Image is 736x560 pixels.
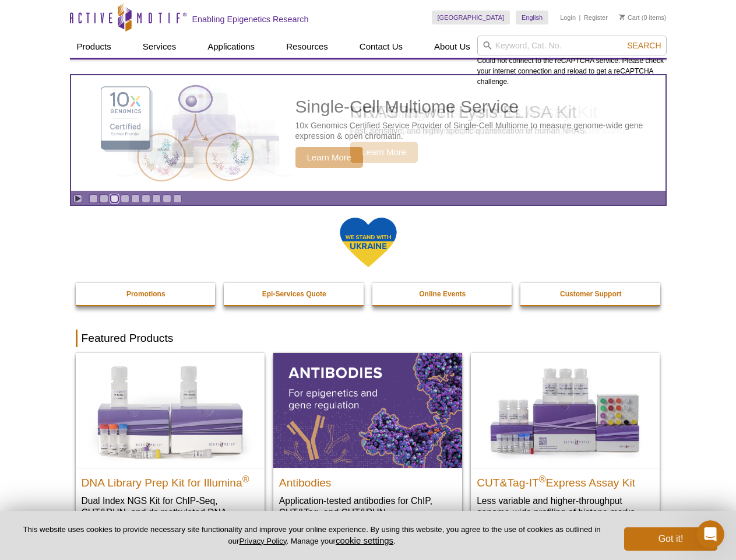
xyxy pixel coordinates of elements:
p: Dual Index NGS Kit for ChIP-Seq, CUT&RUN, and ds methylated DNA assays. [82,495,259,530]
h2: CUT&Tag-IT Express Assay Kit [477,471,654,489]
a: Toggle autoplay [73,194,82,203]
a: Go to slide 6 [142,194,150,203]
strong: Online Events [419,290,466,298]
strong: Promotions [126,290,165,298]
span: Search [627,41,661,50]
sup: ® [242,474,249,484]
sup: ® [539,474,546,484]
a: Customer Support [520,283,661,305]
a: Go to slide 9 [173,194,182,203]
a: Services [136,36,184,58]
iframe: Intercom live chat [696,520,724,548]
a: All Antibodies Antibodies Application-tested antibodies for ChIP, CUT&Tag, and CUT&RUN. [273,353,462,530]
img: DNA Library Prep Kit for Illumina [76,353,265,467]
a: Cart [619,13,640,22]
p: Application-tested antibodies for ChIP, CUT&Tag, and CUT&RUN. [279,495,456,519]
img: All Antibodies [273,353,462,467]
h2: Enabling Epigenetics Research [192,14,309,24]
button: Got it! [624,527,717,551]
strong: Customer Support [560,290,621,298]
h2: DNA Library Prep Kit for Illumina [82,471,259,489]
li: | [579,10,581,24]
img: Your Cart [619,14,625,20]
a: Go to slide 1 [89,194,98,203]
img: CUT&Tag-IT® Express Assay Kit [471,353,660,467]
a: Login [560,13,576,22]
h2: Single-Cell Multiome Service [295,98,660,116]
a: Products [70,36,118,58]
a: Register [584,13,608,22]
img: Single-Cell Multiome Service [90,80,265,187]
a: About Us [427,36,477,58]
li: (0 items) [619,10,667,24]
button: Search [624,40,664,51]
a: Applications [200,36,262,58]
h2: Featured Products [76,330,661,347]
a: Go to slide 7 [152,194,161,203]
strong: Epi-Services Quote [262,290,326,298]
p: This website uses cookies to provide necessary site functionality and improve your online experie... [19,524,605,547]
a: CUT&Tag-IT® Express Assay Kit CUT&Tag-IT®Express Assay Kit Less variable and higher-throughput ge... [471,353,660,530]
p: 10x Genomics Certified Service Provider of Single-Cell Multiome to measure genome-wide gene expre... [295,120,660,141]
a: Single-Cell Multiome Service Single-Cell Multiome Service 10x Genomics Certified Service Provider... [71,75,665,191]
article: Single-Cell Multiome Service [71,75,665,191]
img: We Stand With Ukraine [339,216,397,268]
a: Promotions [76,283,217,305]
a: Go to slide 5 [131,194,140,203]
a: Go to slide 4 [121,194,129,203]
a: DNA Library Prep Kit for Illumina DNA Library Prep Kit for Illumina® Dual Index NGS Kit for ChIP-... [76,353,265,541]
a: Privacy Policy [239,537,286,545]
h2: Antibodies [279,471,456,489]
a: Online Events [372,283,513,305]
a: Go to slide 3 [110,194,119,203]
a: Go to slide 2 [100,194,108,203]
p: Less variable and higher-throughput genome-wide profiling of histone marks​. [477,495,654,519]
a: Contact Us [353,36,410,58]
a: [GEOGRAPHIC_DATA] [432,10,510,24]
input: Keyword, Cat. No. [477,36,667,55]
a: Go to slide 8 [163,194,171,203]
button: cookie settings [336,535,393,545]
a: English [516,10,548,24]
span: Learn More [295,147,364,168]
div: Could not connect to the reCAPTCHA service. Please check your internet connection and reload to g... [477,36,667,87]
a: Resources [279,36,335,58]
a: Epi-Services Quote [224,283,365,305]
